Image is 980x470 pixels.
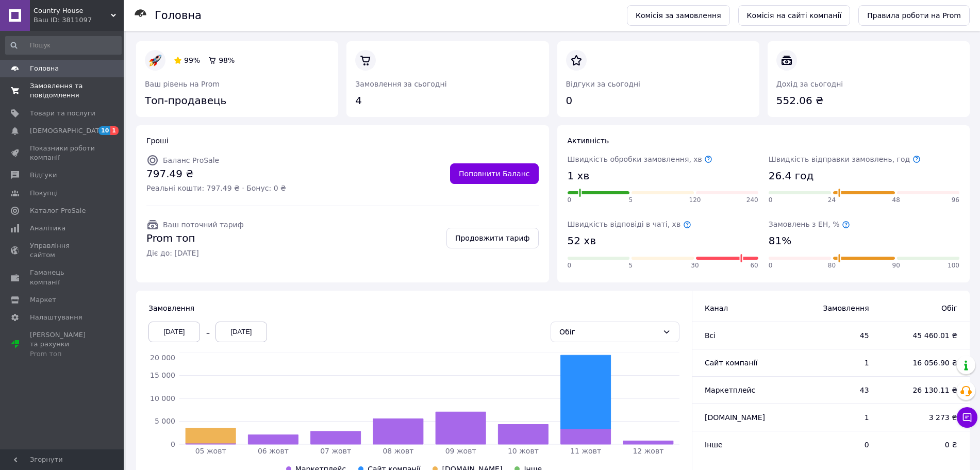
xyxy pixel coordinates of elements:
tspan: 15 000 [150,371,175,379]
span: Замовлення [797,303,869,313]
span: 1 хв [568,169,590,183]
tspan: 20 000 [150,354,175,362]
span: 26 130.11 ₴ [890,385,957,395]
span: 52 хв [568,233,596,248]
input: Пошук [5,36,122,55]
span: 100 [948,261,959,270]
span: Замовлень з ЕН, % [769,220,850,228]
span: 1 [797,412,869,423]
span: 90 [892,261,900,270]
span: [PERSON_NAME] та рахунки [30,330,95,359]
span: 99% [184,56,200,64]
span: Сайт компанії [705,359,757,367]
span: Баланс ProSale [163,156,219,164]
span: 10 [98,126,110,135]
span: 5 [628,196,633,205]
span: Замовлення [148,304,194,312]
span: 797.49 ₴ [146,166,286,181]
span: Швидкість відповіді в чаті, хв [568,220,691,228]
tspan: 05 жовт [195,447,226,455]
span: Інше [705,441,723,449]
span: Реальні кошти: 797.49 ₴ · Бонус: 0 ₴ [146,183,286,193]
span: Товари та послуги [30,109,95,118]
span: 26.4 год [769,169,813,183]
span: 120 [689,196,701,205]
a: Комісія на сайті компанії [738,5,851,26]
tspan: 08 жовт [383,447,413,455]
span: 24 [828,196,836,205]
span: [DEMOGRAPHIC_DATA] [30,126,106,136]
span: 60 [750,261,758,270]
span: Country House [34,6,111,15]
span: Управління сайтом [30,241,95,260]
span: Налаштування [30,313,82,322]
span: 5 [628,261,633,270]
span: Швидкість відправки замовлень, год [769,155,921,163]
span: Активність [568,137,609,145]
span: Всi [705,331,716,340]
span: 0 [769,196,773,205]
span: Гроші [146,137,169,145]
span: Prom топ [146,231,244,246]
tspan: 12 жовт [633,447,663,455]
span: 81% [769,233,791,248]
div: [DATE] [148,322,200,342]
span: Обіг [890,303,957,313]
h1: Головна [155,9,202,22]
span: 98% [219,56,235,64]
span: Гаманець компанії [30,268,95,287]
span: Показники роботи компанії [30,144,95,162]
span: 45 460.01 ₴ [890,330,957,341]
div: [DATE] [215,322,267,342]
tspan: 10 000 [150,394,175,402]
span: 80 [828,261,836,270]
div: Ваш ID: 3811097 [34,15,124,25]
span: 1 [797,358,869,368]
span: 0 ₴ [890,440,957,450]
span: 0 [568,261,572,270]
tspan: 0 [171,440,175,448]
span: Маркетплейс [705,386,755,394]
span: Ваш поточний тариф [163,221,244,229]
span: Відгуки [30,171,57,180]
span: 16 056.90 ₴ [890,358,957,368]
div: Обіг [559,326,658,338]
tspan: 11 жовт [570,447,601,455]
span: 1 [110,126,119,135]
span: 3 273 ₴ [890,412,957,423]
span: 96 [952,196,959,205]
span: Замовлення та повідомлення [30,81,95,100]
span: 0 [568,196,572,205]
a: Правила роботи на Prom [858,5,970,26]
span: [DOMAIN_NAME] [705,413,765,422]
button: Чат з покупцем [957,407,977,428]
a: Комісія за замовлення [627,5,730,26]
span: Покупці [30,189,58,198]
a: Поповнити Баланс [450,163,539,184]
span: 240 [746,196,758,205]
a: Продовжити тариф [446,228,539,248]
span: Аналітика [30,224,65,233]
div: Prom топ [30,349,95,359]
span: 48 [892,196,900,205]
span: 0 [797,440,869,450]
span: 30 [691,261,699,270]
tspan: 09 жовт [445,447,476,455]
span: Головна [30,64,59,73]
span: 0 [769,261,773,270]
tspan: 06 жовт [258,447,289,455]
span: Швидкість обробки замовлення, хв [568,155,713,163]
tspan: 10 жовт [508,447,539,455]
span: 45 [797,330,869,341]
span: Канал [705,304,728,312]
span: Діє до: [DATE] [146,248,244,258]
tspan: 5 000 [155,417,175,425]
span: 43 [797,385,869,395]
tspan: 07 жовт [320,447,351,455]
span: Каталог ProSale [30,206,86,215]
span: Маркет [30,295,56,305]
